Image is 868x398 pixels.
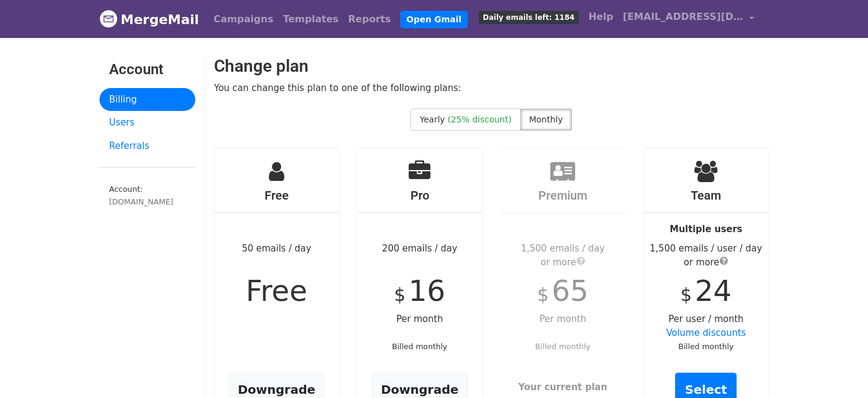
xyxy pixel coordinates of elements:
[109,196,186,207] div: [DOMAIN_NAME]
[529,115,563,124] span: Monthly
[400,11,467,28] a: Open Gmail
[344,7,396,31] a: Reports
[99,88,195,112] a: Billing
[214,56,577,77] h2: Change plan
[670,224,742,235] strong: Multiple users
[214,188,339,203] h4: Free
[109,61,186,78] h3: Account
[205,81,587,109] div: You can change this plan to one of the following plans:
[623,10,743,24] span: [EMAIL_ADDRESS][DOMAIN_NAME]
[99,111,195,134] a: Users
[99,10,118,28] img: MergeMail logo
[644,242,769,269] div: 1,500 emails / user / day or more
[678,342,734,351] small: Billed monthly
[357,188,483,203] h4: Pro
[618,5,759,33] a: [EMAIL_ADDRESS][DOMAIN_NAME]
[409,274,445,308] span: 16
[448,115,512,124] span: (25% discount)
[99,7,199,32] a: MergeMail
[500,188,626,203] h4: Premium
[552,274,588,308] span: 65
[246,274,307,308] span: Free
[392,342,447,351] small: Billed monthly
[394,284,406,305] span: $
[109,185,186,207] small: Account:
[500,242,626,269] div: 1,500 emails / day or more
[99,134,195,158] a: Referrals
[695,274,732,308] span: 24
[479,11,579,24] span: Daily emails left: 1184
[420,115,445,124] span: Yearly
[681,284,692,305] span: $
[583,5,618,29] a: Help
[518,382,607,393] strong: Your current plan
[644,188,769,203] h4: Team
[474,5,583,29] a: Daily emails left: 1184
[209,7,278,31] a: Campaigns
[535,342,591,351] small: Billed monthly
[278,7,343,31] a: Templates
[537,284,549,305] span: $
[666,327,746,338] a: Volume discounts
